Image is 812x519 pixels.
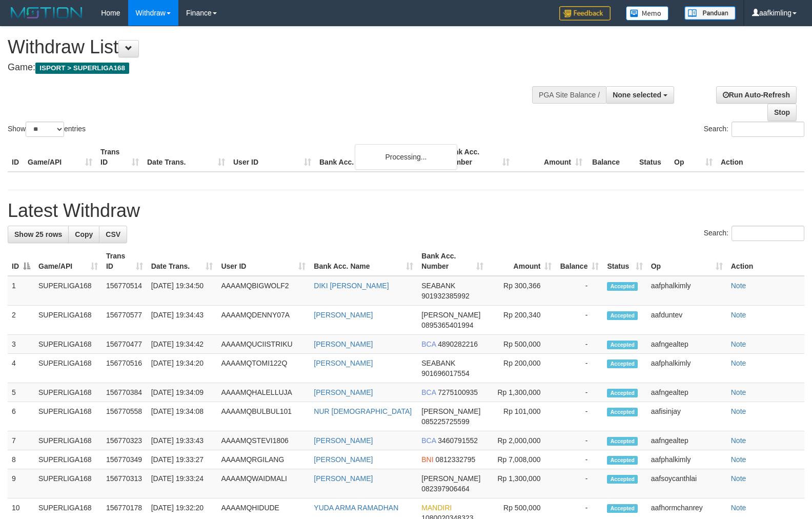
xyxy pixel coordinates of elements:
td: SUPERLIGA168 [34,306,102,335]
td: Rp 101,000 [488,402,556,431]
img: MOTION_logo.png [8,5,86,21]
span: [PERSON_NAME] [421,474,480,483]
td: [DATE] 19:33:43 [147,431,217,450]
a: Note [731,407,746,415]
td: 3 [8,335,34,354]
td: AAAAMQBIGWOLF2 [217,276,310,306]
td: aafisinjay [647,402,727,431]
a: Note [731,455,746,464]
th: Op [670,143,717,172]
a: Note [731,474,746,483]
td: AAAAMQWAIDMALI [217,469,310,498]
th: Status [635,143,670,172]
td: [DATE] 19:34:09 [147,383,217,402]
td: SUPERLIGA168 [34,431,102,450]
th: Trans ID [96,143,143,172]
td: - [556,306,603,335]
a: [PERSON_NAME] [314,340,373,348]
a: Stop [767,104,797,121]
a: Note [731,359,746,367]
th: Status: activate to sort column ascending [603,247,646,276]
th: Bank Acc. Number [441,143,514,172]
span: [PERSON_NAME] [421,407,480,415]
span: Show 25 rows [14,230,62,238]
th: Amount: activate to sort column ascending [488,247,556,276]
th: Trans ID: activate to sort column ascending [102,247,147,276]
a: [PERSON_NAME] [314,436,373,445]
a: Show 25 rows [8,226,69,243]
th: Balance [586,143,635,172]
span: Accepted [607,456,638,465]
a: Note [731,282,746,290]
td: Rp 7,008,000 [488,450,556,469]
span: MANDIRI [421,504,452,512]
a: Note [731,436,746,445]
a: Note [731,340,746,348]
td: 7 [8,431,34,450]
button: None selected [606,86,674,104]
a: NUR [DEMOGRAPHIC_DATA] [314,407,412,415]
a: [PERSON_NAME] [314,359,373,367]
th: Balance: activate to sort column ascending [556,247,603,276]
td: 1 [8,276,34,306]
td: [DATE] 19:33:24 [147,469,217,498]
td: aafngealtep [647,335,727,354]
td: [DATE] 19:34:50 [147,276,217,306]
a: Run Auto-Refresh [716,86,797,104]
td: aafphalkimly [647,450,727,469]
td: - [556,450,603,469]
td: aafphalkimly [647,276,727,306]
span: Copy 085225725599 to clipboard [421,417,469,426]
td: Rp 1,300,000 [488,469,556,498]
td: SUPERLIGA168 [34,402,102,431]
th: User ID: activate to sort column ascending [217,247,310,276]
td: 4 [8,354,34,383]
td: Rp 200,340 [488,306,556,335]
td: Rp 200,000 [488,354,556,383]
td: [DATE] 19:33:27 [147,450,217,469]
td: 8 [8,450,34,469]
div: PGA Site Balance / [532,86,606,104]
td: 5 [8,383,34,402]
span: Accepted [607,408,638,416]
span: BCA [421,388,436,396]
td: SUPERLIGA168 [34,335,102,354]
img: panduan.png [684,6,736,20]
td: AAAAMQSTEVI1806 [217,431,310,450]
span: Copy 3460791552 to clipboard [438,436,478,445]
span: Accepted [607,389,638,397]
td: aafsoycanthlai [647,469,727,498]
td: 156770514 [102,276,147,306]
h1: Withdraw List [8,37,531,57]
td: AAAAMQUCIISTRIKU [217,335,310,354]
img: Feedback.jpg [559,6,611,21]
span: [PERSON_NAME] [421,311,480,319]
label: Search: [704,122,804,137]
th: Action [727,247,804,276]
span: None selected [613,91,661,99]
div: Processing... [355,144,457,170]
th: Action [717,143,804,172]
td: 156770349 [102,450,147,469]
td: 6 [8,402,34,431]
td: SUPERLIGA168 [34,383,102,402]
span: Accepted [607,282,638,291]
a: [PERSON_NAME] [314,388,373,396]
td: Rp 500,000 [488,335,556,354]
th: ID [8,143,24,172]
td: - [556,276,603,306]
span: Copy 0895365401994 to clipboard [421,321,473,329]
td: 156770516 [102,354,147,383]
td: - [556,383,603,402]
span: Copy [75,230,93,238]
td: - [556,431,603,450]
th: User ID [229,143,315,172]
td: 9 [8,469,34,498]
img: Button%20Memo.svg [626,6,669,21]
td: 156770558 [102,402,147,431]
td: SUPERLIGA168 [34,469,102,498]
input: Search: [732,226,804,241]
a: [PERSON_NAME] [314,311,373,319]
span: Accepted [607,475,638,484]
th: ID: activate to sort column descending [8,247,34,276]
